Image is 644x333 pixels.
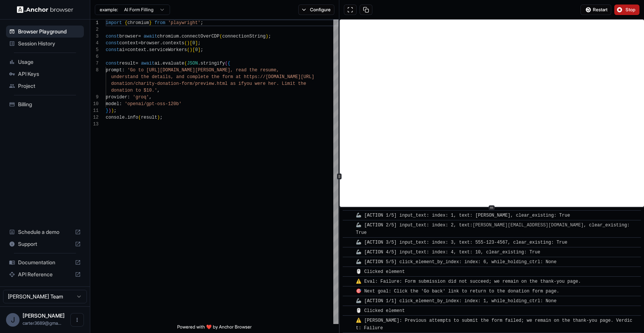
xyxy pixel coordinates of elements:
[111,74,246,80] span: understand the details, and complete the form at h
[220,34,222,39] span: (
[190,47,192,53] span: )
[195,47,198,53] span: 0
[6,56,84,68] div: Usage
[138,115,141,120] span: (
[298,5,335,15] button: Configure
[128,20,149,26] span: chromium
[114,108,117,113] span: ;
[138,41,141,46] span: =
[119,41,138,46] span: context
[18,58,81,66] span: Usage
[90,33,99,40] div: 3
[90,47,99,53] div: 5
[6,256,84,268] div: Documentation
[346,317,350,324] span: ​
[163,41,184,46] span: contexts
[184,41,187,46] span: (
[125,47,127,53] span: =
[90,101,99,107] div: 10
[18,240,72,248] span: Support
[23,312,65,319] span: Joel Carter
[18,82,81,90] span: Project
[106,41,119,46] span: const
[149,47,187,53] span: serviceWorkers
[356,240,567,245] span: 🦾 [ACTION 3/5] input_text: index: 3, text: 555-123-4567, clear_existing: True
[70,313,84,327] button: Open menu
[100,7,118,13] span: example:
[90,114,99,121] div: 12
[108,108,111,113] span: )
[356,269,405,274] span: 🖱️ Clicked element
[190,41,192,46] span: [
[119,101,122,107] span: :
[6,238,84,250] div: Support
[18,228,72,236] span: Schedule a demo
[133,95,149,100] span: 'groq'
[6,26,84,38] div: Browser Playground
[192,41,195,46] span: 0
[187,47,190,53] span: (
[356,213,570,218] span: 🦾 [ACTION 1/5] input_text: index: 1, text: [PERSON_NAME], clear_existing: True
[149,95,152,100] span: ,
[6,80,84,92] div: Project
[346,288,350,295] span: ​
[144,34,157,39] span: await
[198,61,200,66] span: .
[346,268,350,276] span: ​
[346,212,350,219] span: ​
[141,61,155,66] span: await
[228,61,230,66] span: {
[356,289,559,294] span: 🎯 Next goal: Click the 'Go back' link to return to the donation form page.
[18,259,72,266] span: Documentation
[18,28,81,35] span: Browser Playground
[344,5,357,15] button: Open in full screen
[266,34,268,39] span: )
[125,101,181,107] span: 'openai/gpt-oss-120b'
[593,7,608,13] span: Restart
[346,239,350,246] span: ​
[472,223,583,228] a: [PERSON_NAME][EMAIL_ADDRESS][DOMAIN_NAME]
[356,250,540,255] span: 🦾 [ACTION 4/5] input_text: index: 4, text: 10, clear_existing: True
[146,47,149,53] span: .
[106,108,108,113] span: }
[160,41,163,46] span: .
[155,61,160,66] span: ai
[23,320,61,326] span: carter3689@gmail.com
[6,98,84,110] div: Billing
[155,20,166,26] span: from
[90,67,99,74] div: 8
[106,34,119,39] span: const
[122,68,125,73] span: :
[356,259,556,265] span: 🦾 [ACTION 5/5] click_element_by_index: index: 6, while_holding_ctrl: None
[626,7,636,13] span: Stop
[246,74,314,80] span: ttps://[DOMAIN_NAME][URL]
[125,115,127,120] span: .
[18,40,81,47] span: Session History
[200,20,203,26] span: ;
[6,38,84,50] div: Session History
[168,20,200,26] span: 'playwright'
[187,61,198,66] span: JSON
[149,20,152,26] span: }
[163,61,184,66] span: evaluate
[177,324,252,333] span: Powered with ❤️ by Anchor Browser
[187,41,190,46] span: )
[222,34,266,39] span: connectionString
[241,68,279,73] span: ad the resume,
[346,307,350,315] span: ​
[111,81,244,86] span: donation/charity-donation-form/preview.html as if
[106,61,119,66] span: const
[184,61,187,66] span: (
[106,68,122,73] span: prompt
[356,318,632,331] span: ⚠️ [PERSON_NAME]: Previous attempts to submit the form failed; we remain on the thank-you page. V...
[198,47,200,53] span: ]
[356,223,632,235] span: 🦾 [ACTION 2/5] input_text: index: 2, text: , clear_existing: True
[157,115,160,120] span: )
[18,70,81,78] span: API Keys
[225,61,228,66] span: (
[90,121,99,128] div: 13
[157,88,160,93] span: ,
[106,47,119,53] span: const
[111,88,157,93] span: donation to $10.'
[160,61,163,66] span: .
